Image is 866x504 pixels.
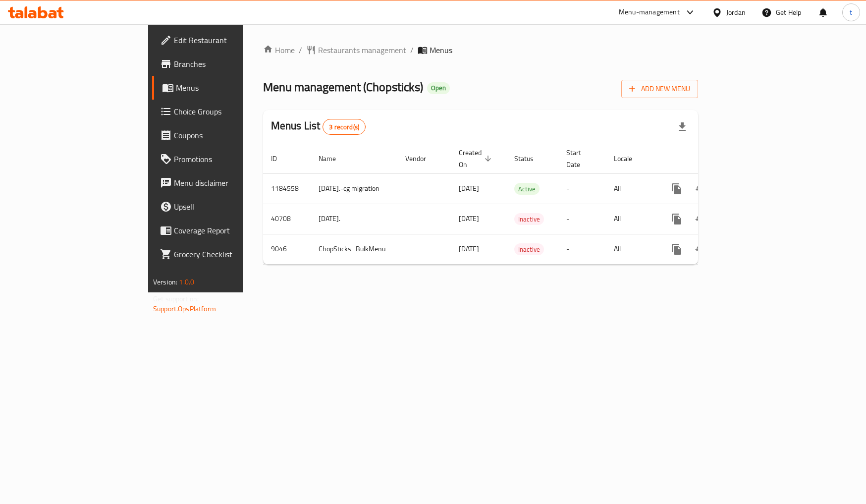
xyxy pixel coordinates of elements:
div: Inactive [514,243,544,255]
span: 1.0.0 [179,276,194,288]
span: Grocery Checklist [174,248,285,260]
a: Upsell [152,195,293,219]
a: Menus [152,76,293,100]
span: Menus [430,44,452,56]
span: [DATE] [459,242,479,255]
table: enhanced table [263,144,768,265]
td: - [558,204,606,234]
td: All [606,173,657,204]
button: more [665,237,689,261]
a: Coverage Report [152,219,293,242]
span: Inactive [514,214,544,225]
button: Add New Menu [621,80,698,98]
span: Edit Restaurant [174,34,285,46]
span: Status [514,153,546,165]
a: Grocery Checklist [152,242,293,266]
span: 3 record(s) [323,122,365,132]
div: Open [427,82,450,94]
span: Inactive [514,244,544,255]
span: Choice Groups [174,106,285,117]
span: Name [319,153,349,165]
span: t [850,7,852,18]
button: Change Status [689,237,712,261]
span: [DATE] [459,212,479,225]
h2: Menus List [271,118,366,135]
a: Restaurants management [306,44,406,56]
span: Menus [176,82,285,94]
span: Vendor [405,153,439,165]
td: - [558,234,606,264]
span: Get support on: [153,292,199,305]
span: Start Date [566,147,594,170]
button: more [665,207,689,231]
span: Open [427,84,450,92]
div: Export file [670,115,694,139]
a: Choice Groups [152,100,293,123]
div: Inactive [514,213,544,225]
div: Jordan [726,7,746,18]
td: - [558,173,606,204]
span: Menu disclaimer [174,177,285,189]
span: Upsell [174,201,285,213]
button: Change Status [689,177,712,201]
span: ID [271,153,290,165]
span: Add New Menu [629,83,690,95]
span: Locale [614,153,645,165]
td: [DATE].-cg migration [311,173,397,204]
li: / [410,44,414,56]
span: Coverage Report [174,224,285,236]
a: Menu disclaimer [152,171,293,195]
li: / [299,44,302,56]
td: All [606,204,657,234]
span: Restaurants management [318,44,406,56]
div: Active [514,183,540,195]
a: Branches [152,52,293,76]
a: Promotions [152,147,293,171]
th: Actions [657,144,768,174]
button: more [665,177,689,201]
button: Change Status [689,207,712,231]
td: ChopSticks_BulkMenu [311,234,397,264]
td: All [606,234,657,264]
td: [DATE]. [311,204,397,234]
div: Menu-management [619,6,680,18]
span: Menu management ( Chopsticks ) [263,76,423,98]
a: Support.OpsPlatform [153,302,216,315]
a: Coupons [152,123,293,147]
span: Coupons [174,129,285,141]
span: [DATE] [459,182,479,195]
span: Promotions [174,153,285,165]
span: Branches [174,58,285,70]
span: Version: [153,276,177,288]
nav: breadcrumb [263,44,698,56]
span: Created On [459,147,494,170]
a: Edit Restaurant [152,28,293,52]
span: Active [514,183,540,195]
div: Total records count [323,119,366,135]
